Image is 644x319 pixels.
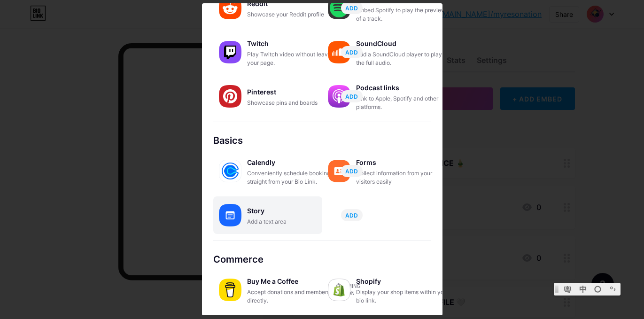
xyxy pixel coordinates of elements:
[328,279,350,301] img: shopify
[345,48,358,56] span: ADD
[219,204,241,226] img: story
[356,6,450,23] div: Embed Spotify to play the preview of a track.
[219,85,241,108] img: pinterest
[328,85,350,108] img: podcastlinks
[345,211,358,219] span: ADD
[341,46,363,58] button: ADD
[341,2,363,14] button: ADD
[345,4,358,12] span: ADD
[247,204,341,218] div: Story
[356,169,450,186] div: Collect information from your visitors easily
[341,209,363,221] button: ADD
[356,288,450,305] div: Display your shop items within your bio link.
[356,275,450,288] div: Shopify
[247,288,341,305] div: Accept donations and memberships directly.
[328,41,350,63] img: soundcloud
[356,94,450,111] div: Link to Apple, Spotify and other platforms.
[247,99,341,107] div: Showcase pins and boards
[213,252,431,266] div: Commerce
[247,218,341,226] div: Add a text area
[219,160,241,182] img: calendly
[213,133,431,148] div: Basics
[247,156,341,169] div: Calendly
[356,81,450,94] div: Podcast links
[247,275,341,288] div: Buy Me a Coffee
[345,93,358,101] span: ADD
[247,169,341,186] div: Conveniently schedule bookings straight from your Bio Link.
[356,37,450,50] div: SoundCloud
[247,10,341,19] div: Showcase your Reddit profile
[247,37,341,50] div: Twitch
[328,160,350,182] img: forms
[341,165,363,177] button: ADD
[219,279,241,301] img: buymeacoffee
[247,50,341,67] div: Play Twitch video without leaving your page.
[247,86,341,99] div: Pinterest
[356,50,450,67] div: Add a SoundCloud player to play the full audio.
[341,90,363,102] button: ADD
[345,167,358,175] span: ADD
[219,41,241,63] img: twitch
[356,156,450,169] div: Forms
